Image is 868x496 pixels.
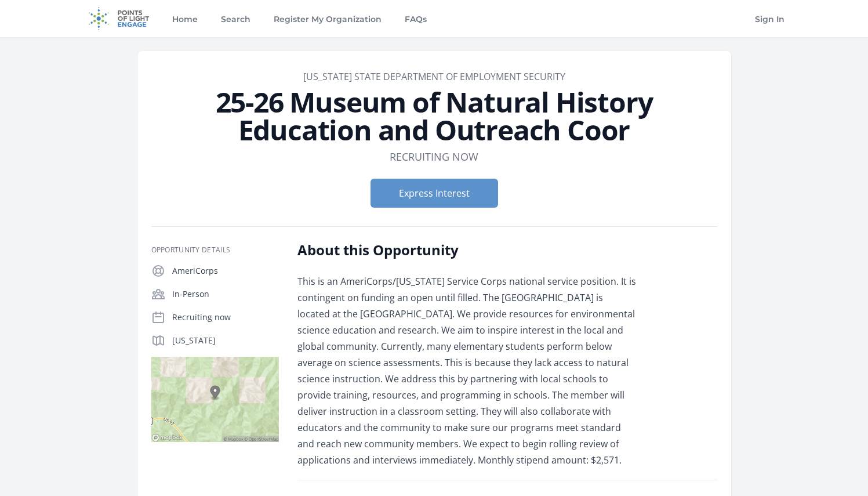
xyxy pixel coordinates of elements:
[151,88,717,144] h1: 25-26 Museum of Natural History Education and Outreach Coor
[172,312,279,323] p: Recruiting now
[297,273,637,468] p: This is an AmeriCorps/[US_STATE] Service Corps national service position. It is contingent on fun...
[371,179,498,208] button: Express Interest
[297,241,637,259] h2: About this Opportunity
[172,335,279,346] p: [US_STATE]
[390,149,478,165] dd: Recruiting now
[172,265,279,277] p: AmeriCorps
[303,70,565,83] a: [US_STATE] STATE DEPARTMENT OF EMPLOYMENT SECURITY
[151,357,279,442] img: Map
[151,245,279,255] h3: Opportunity Details
[172,288,279,300] p: In-Person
